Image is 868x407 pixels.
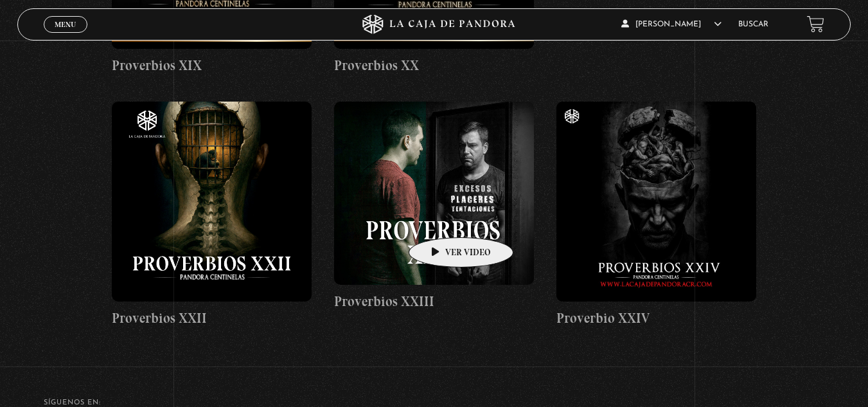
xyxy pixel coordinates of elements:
[44,399,825,406] h4: SÍguenos en:
[334,102,534,312] a: Proverbios XXIII
[556,102,756,329] a: Proverbio XXIV
[334,55,534,76] h4: Proverbios XX
[621,21,722,28] span: [PERSON_NAME]
[112,308,312,329] h4: Proverbios XXII
[50,31,80,40] span: Cerrar
[334,291,534,312] h4: Proverbios XXIII
[556,308,756,329] h4: Proverbio XXIV
[112,102,312,329] a: Proverbios XXII
[807,15,824,33] a: View your shopping cart
[738,21,768,28] a: Buscar
[55,21,76,28] span: Menu
[112,55,312,76] h4: Proverbios XIX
